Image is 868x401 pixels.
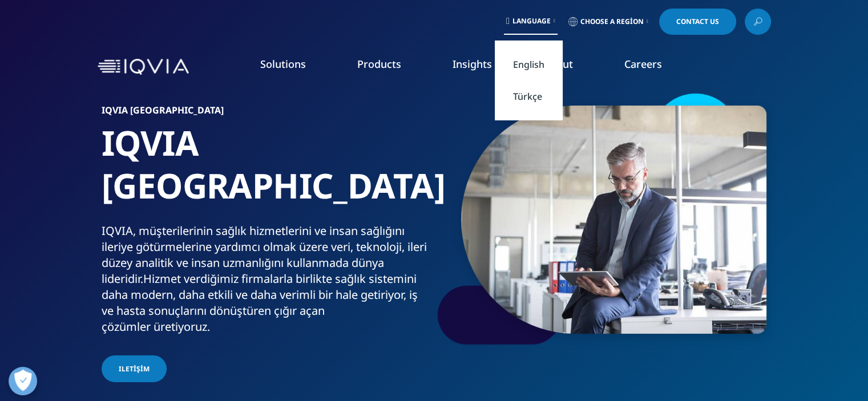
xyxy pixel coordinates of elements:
[102,355,167,382] a: Iletişim
[461,106,766,334] img: 349_businessman-in-office-using-tablet.jpg
[580,17,644,26] span: Choose a Region
[9,367,37,395] button: Açık Tercihler
[102,121,430,223] h1: IQVIA [GEOGRAPHIC_DATA]
[193,40,771,94] nav: Primary
[260,57,306,71] a: Solutions
[624,57,662,71] a: Careers
[453,57,492,71] a: Insights
[676,18,719,25] span: Contact Us
[102,106,430,121] h6: IQVIA [GEOGRAPHIC_DATA]
[495,48,563,80] a: English
[495,80,563,112] a: Türkçe
[102,223,430,335] div: IQVIA, müşterilerinin sağlık hizmetlerini ve insan sağlığını ileriye götürmelerine yardımcı olmak...
[659,9,736,35] a: Contact Us
[512,17,551,26] span: Language
[357,57,401,71] a: Products
[119,364,150,374] span: Iletişim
